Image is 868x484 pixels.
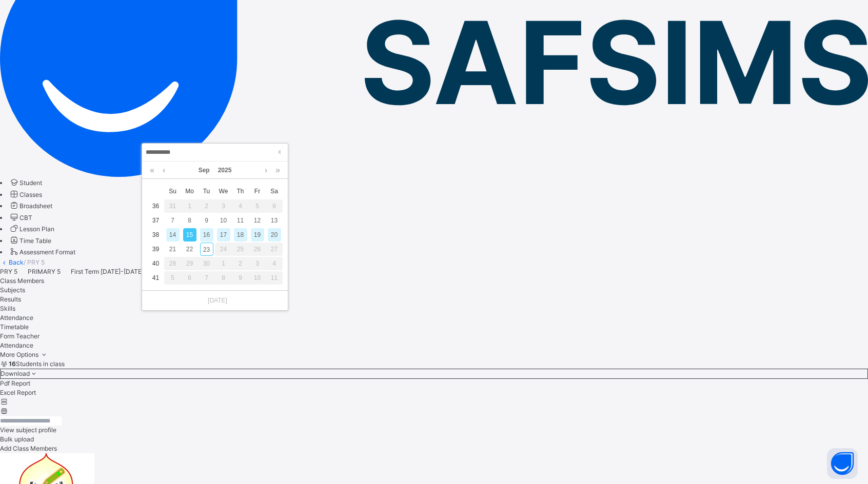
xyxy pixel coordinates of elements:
[249,243,266,256] div: 26
[9,214,32,221] a: CBT
[198,184,215,199] th: Tue
[198,257,215,270] div: 30
[232,199,249,213] div: 4
[164,242,181,256] td: September 21, 2025
[181,256,198,271] td: September 29, 2025
[9,202,52,210] a: Broadsheet
[9,258,24,266] a: Back
[203,296,227,305] a: [DATE]
[200,228,213,241] div: 16
[181,213,198,228] td: September 8, 2025
[214,162,236,179] a: 2025
[266,187,283,196] span: Sa
[249,199,266,213] div: 5
[19,214,32,221] span: CBT
[194,162,214,179] a: Sep
[198,199,215,213] td: September 2, 2025
[181,199,198,213] div: 1
[249,256,266,271] td: October 3, 2025
[215,228,232,242] td: September 17, 2025
[232,213,249,228] td: September 11, 2025
[19,202,52,210] span: Broadsheet
[234,228,247,241] div: 18
[827,448,858,479] button: Open asap
[232,256,249,271] td: October 2, 2025
[147,242,164,256] td: 39
[215,213,232,228] td: September 10, 2025
[19,237,51,245] span: Time Table
[9,248,75,256] a: Assessment Format
[200,243,213,256] div: 23
[266,213,283,228] td: September 13, 2025
[273,162,283,179] a: Next year (Control + right)
[9,225,54,233] a: Lesson Plan
[251,228,264,241] div: 19
[217,228,230,241] div: 17
[9,360,16,368] b: 16
[249,187,266,196] span: Fr
[234,214,247,227] div: 11
[166,214,180,227] div: 7
[215,242,232,256] td: September 24, 2025
[147,271,164,285] td: 41
[164,256,181,271] td: September 28, 2025
[266,257,283,270] div: 4
[249,228,266,242] td: September 19, 2025
[232,199,249,213] td: September 4, 2025
[183,243,196,256] div: 22
[164,228,181,242] td: September 14, 2025
[232,271,249,285] td: October 9, 2025
[249,271,266,285] td: October 10, 2025
[19,191,42,198] span: Classes
[160,162,168,179] a: Previous month (PageUp)
[198,271,215,285] div: 7
[249,257,266,270] div: 3
[198,256,215,271] td: September 30, 2025
[232,242,249,256] td: September 25, 2025
[164,184,181,199] th: Sun
[215,243,232,256] div: 24
[147,256,164,271] td: 40
[232,187,249,196] span: Th
[232,228,249,242] td: September 18, 2025
[232,184,249,199] th: Thu
[266,271,283,285] td: October 11, 2025
[215,271,232,285] td: October 8, 2025
[249,199,266,213] td: September 5, 2025
[164,199,181,213] div: 31
[217,214,230,227] div: 10
[71,268,144,275] span: First Term [DATE]-[DATE]
[181,271,198,285] div: 6
[198,228,215,242] td: September 16, 2025
[181,242,198,256] td: September 22, 2025
[1,370,30,377] span: Download
[9,191,42,198] a: Classes
[268,214,281,227] div: 13
[232,257,249,270] div: 2
[164,257,181,270] div: 28
[266,184,283,199] th: Sat
[164,213,181,228] td: September 7, 2025
[166,243,180,256] div: 21
[215,199,232,213] div: 3
[266,199,283,213] div: 6
[198,213,215,228] td: September 9, 2025
[251,214,264,227] div: 12
[183,214,196,227] div: 8
[164,187,181,196] span: Su
[198,242,215,256] td: September 23, 2025
[266,199,283,213] td: September 6, 2025
[147,213,164,228] td: 37
[19,225,54,233] span: Lesson Plan
[28,268,61,275] span: PRIMARY 5
[262,162,270,179] a: Next month (PageDown)
[181,199,198,213] td: September 1, 2025
[266,242,283,256] td: September 27, 2025
[181,228,198,242] td: September 15, 2025
[200,214,213,227] div: 9
[19,179,42,187] span: Student
[215,271,232,285] div: 8
[215,199,232,213] td: September 3, 2025
[266,228,283,242] td: September 20, 2025
[249,213,266,228] td: September 12, 2025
